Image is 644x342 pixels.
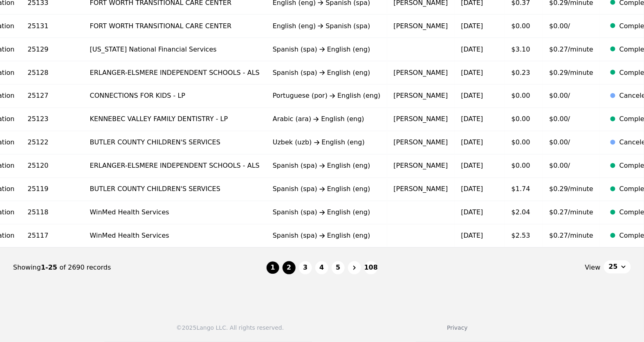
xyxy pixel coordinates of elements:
td: FORT WORTH TRANSITIONAL CARE CENTER [83,15,266,38]
td: 25118 [21,201,83,225]
div: Portuguese (por) English (eng) [273,91,381,101]
td: 25131 [21,15,83,38]
time: [DATE] [461,185,483,193]
div: © 2025 Lango LLC. All rights reserved. [176,324,284,332]
td: [PERSON_NAME] [387,155,455,178]
td: BUTLER COUNTY CHILDREN'S SERVICES [83,178,266,201]
td: [PERSON_NAME] [387,178,455,201]
td: $1.74 [505,178,543,201]
td: $0.00 [505,155,543,178]
span: $0.00/ [550,115,570,123]
span: $0.00/ [550,22,570,30]
td: [PERSON_NAME] [387,85,455,108]
time: [DATE] [461,115,483,123]
span: View [585,263,601,273]
span: 25 [609,262,618,272]
td: $2.53 [505,225,543,248]
td: 25129 [21,38,83,61]
td: $0.00 [505,131,543,155]
span: $0.27/minute [550,232,594,240]
div: Spanish (spa) English (eng) [273,161,381,171]
button: 2 [283,261,296,274]
div: Uzbek (uzb) English (eng) [273,138,381,148]
td: 25119 [21,178,83,201]
td: [PERSON_NAME] [387,131,455,155]
span: $0.00/ [550,92,570,100]
div: Showing of 2690 records [13,263,266,273]
td: WinMed Health Services [83,201,266,225]
span: 1-25 [41,264,60,272]
td: CONNECTIONS FOR KIDS - LP [83,85,266,108]
time: [DATE] [461,162,483,170]
button: 108 [364,261,378,274]
time: [DATE] [461,209,483,216]
time: [DATE] [461,45,483,53]
button: 25 [604,261,631,274]
time: [DATE] [461,69,483,76]
td: $0.23 [505,61,543,85]
td: 25127 [21,85,83,108]
span: $0.27/minute [550,209,594,216]
time: [DATE] [461,232,483,240]
div: Spanish (spa) English (eng) [273,208,381,218]
td: $2.04 [505,201,543,225]
span: $0.29/minute [550,185,594,193]
td: ERLANGER-ELSMERE INDEPENDENT SCHOOLS - ALS [83,61,266,85]
td: [US_STATE] National Financial Services [83,38,266,61]
td: 25120 [21,155,83,178]
span: $0.27/minute [550,45,594,53]
div: Spanish (spa) English (eng) [273,184,381,194]
td: 25123 [21,108,83,131]
div: Spanish (spa) English (eng) [273,45,381,54]
td: ERLANGER-ELSMERE INDEPENDENT SCHOOLS - ALS [83,155,266,178]
div: Arabic (ara) English (eng) [273,115,381,124]
td: [PERSON_NAME] [387,108,455,131]
td: [PERSON_NAME] [387,15,455,38]
td: 25117 [21,225,83,248]
td: 25122 [21,131,83,155]
time: [DATE] [461,22,483,30]
button: 5 [332,261,345,274]
nav: Page navigation [13,248,631,288]
time: [DATE] [461,139,483,146]
span: $0.29/minute [550,69,594,76]
div: English (eng) Spanish (spa) [273,21,381,31]
td: WinMed Health Services [83,225,266,248]
td: [PERSON_NAME] [387,61,455,85]
td: BUTLER COUNTY CHILDREN'S SERVICES [83,131,266,155]
td: $0.00 [505,85,543,108]
time: [DATE] [461,92,483,100]
td: 25128 [21,61,83,85]
span: $0.00/ [550,162,570,170]
td: $3.10 [505,38,543,61]
button: 3 [299,261,312,274]
span: $0.00/ [550,139,570,146]
a: Privacy [447,325,468,331]
td: KENNEBEC VALLEY FAMILY DENTISTRY - LP [83,108,266,131]
button: 4 [315,261,328,274]
td: $0.00 [505,15,543,38]
div: Spanish (spa) English (eng) [273,68,381,78]
div: Spanish (spa) English (eng) [273,231,381,241]
td: $0.00 [505,108,543,131]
